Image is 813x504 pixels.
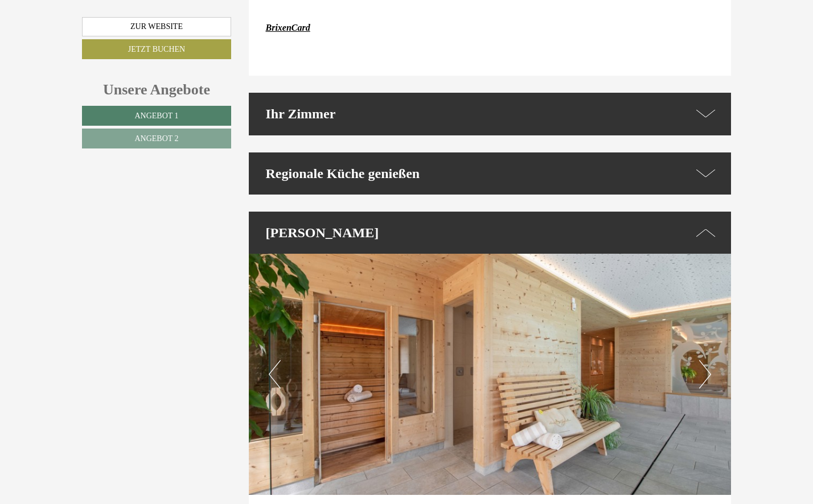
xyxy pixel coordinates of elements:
[249,152,732,195] div: Regionale Küche genießen
[134,134,178,143] span: Angebot 2
[699,360,711,389] button: Next
[134,111,178,120] span: Angebot 1
[82,17,231,36] a: Zur Website
[82,79,231,100] div: Unsere Angebote
[269,360,281,389] button: Previous
[249,212,732,254] div: [PERSON_NAME]
[266,23,310,32] a: BrixenCard
[82,39,231,59] a: Jetzt buchen
[249,93,732,135] div: Ihr Zimmer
